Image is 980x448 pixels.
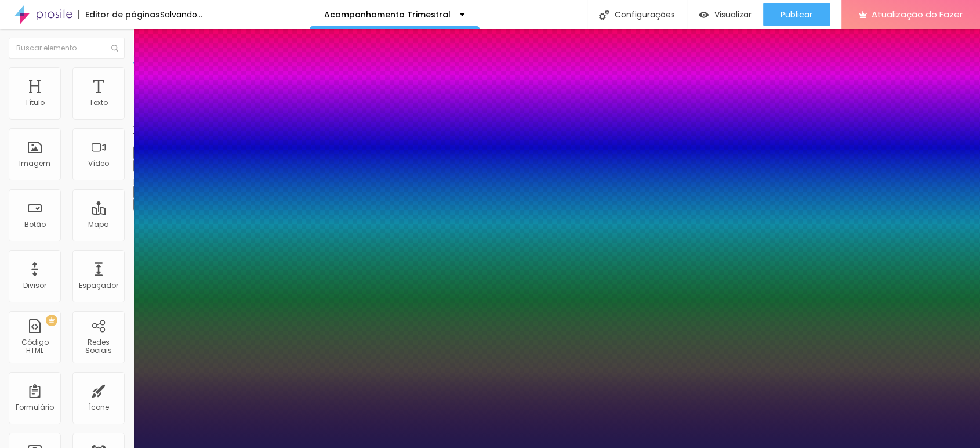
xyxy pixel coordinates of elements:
img: Ícone [599,10,609,20]
font: Publicar [781,9,812,20]
font: Botão [24,219,46,229]
font: Divisor [23,280,46,290]
font: Acompanhamento Trimestral [324,9,451,20]
font: Visualizar [714,9,752,20]
font: Mapa [88,219,109,229]
font: Formulário [16,402,54,412]
font: Redes Sociais [85,337,112,355]
div: Salvando... [160,10,202,19]
font: Atualização do Fazer [872,8,963,20]
font: Editor de páginas [85,9,160,20]
img: Ícone [111,45,118,52]
input: Buscar elemento [9,38,125,59]
font: Configurações [615,9,675,20]
font: Imagem [19,158,50,168]
button: Publicar [763,3,830,26]
font: Código HTML [21,337,49,355]
font: Ícone [89,402,109,412]
font: Espaçador [79,280,118,290]
img: view-1.svg [699,10,709,20]
font: Vídeo [88,158,109,168]
font: Título [25,97,45,107]
font: Texto [89,97,108,107]
button: Visualizar [687,3,763,26]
